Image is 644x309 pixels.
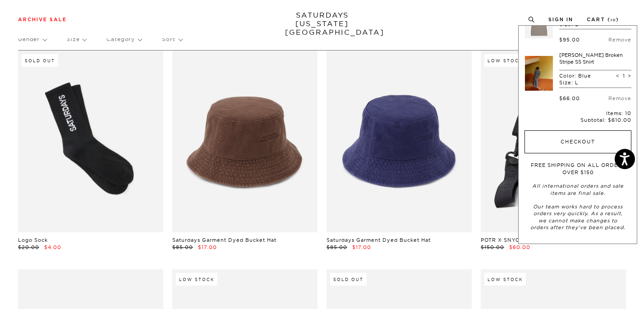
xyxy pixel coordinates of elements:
[484,54,526,67] div: Low Stock
[172,237,276,243] a: Saturdays Garment Dyed Bucket Hat
[559,37,580,43] div: $95.00
[352,244,371,250] span: $17.00
[18,237,48,243] a: Logo Sock
[67,29,86,50] p: Size
[481,237,551,243] a: POTR X SNYC Zip Wallet
[559,79,591,86] p: Size: L
[176,273,217,286] div: Low Stock
[608,37,631,43] a: Remove
[524,130,631,154] button: Checkout
[327,244,347,250] span: $85.00
[628,73,631,79] span: >
[548,17,573,22] a: Sign In
[162,29,182,50] p: Sort
[484,273,526,286] div: Low Stock
[285,11,359,37] a: SATURDAYS[US_STATE][GEOGRAPHIC_DATA]
[524,110,631,116] p: Items: 10
[616,73,620,79] span: <
[529,162,627,176] p: FREE SHIPPING ON ALL ORDERS OVER $150
[18,29,46,50] p: Gender
[559,73,591,79] p: Color: Blue
[587,17,619,22] a: Cart (10)
[172,244,193,250] span: $85.00
[18,17,67,22] a: Archive Sale
[530,203,626,231] em: Our team works hard to process orders very quickly. As a result, we cannot make changes to orders...
[608,117,631,123] span: $610.00
[18,244,39,250] span: $20.00
[509,244,530,250] span: $60.00
[608,95,631,101] a: Remove
[611,18,616,22] small: 10
[481,244,504,250] span: $150.00
[330,273,367,286] div: Sold Out
[524,117,631,123] p: Subtotal:
[559,52,623,65] a: [PERSON_NAME] Broken Stripe SS Shirt
[198,244,217,250] span: $17.00
[559,95,580,101] div: $66.00
[106,29,142,50] p: Category
[44,244,61,250] span: $4.00
[22,54,58,67] div: Sold Out
[532,183,624,196] em: All international orders and sale items are final sale.
[327,237,431,243] a: Saturdays Garment Dyed Bucket Hat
